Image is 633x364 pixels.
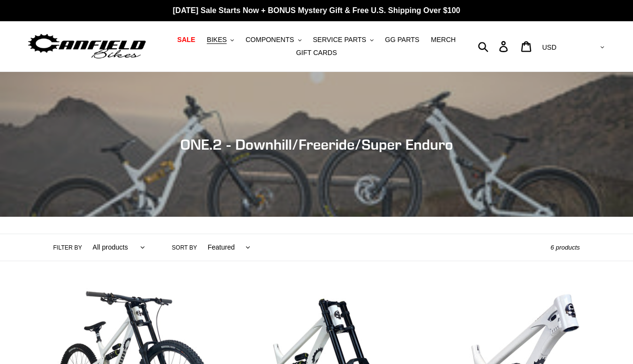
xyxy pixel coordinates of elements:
[426,33,460,46] a: MERCH
[207,36,227,44] span: BIKES
[241,33,306,46] button: COMPONENTS
[202,33,239,46] button: BIKES
[53,243,82,252] label: Filter by
[27,31,147,62] img: Canfield Bikes
[177,36,195,44] span: SALE
[308,33,378,46] button: SERVICE PARTS
[385,36,419,44] span: GG PARTS
[380,33,424,46] a: GG PARTS
[245,36,294,44] span: COMPONENTS
[431,36,456,44] span: MERCH
[296,49,337,57] span: GIFT CARDS
[173,33,200,46] a: SALE
[313,36,366,44] span: SERVICE PARTS
[291,46,342,59] a: GIFT CARDS
[550,244,580,251] span: 6 products
[172,243,197,252] label: Sort by
[180,136,453,153] span: ONE.2 - Downhill/Freeride/Super Enduro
